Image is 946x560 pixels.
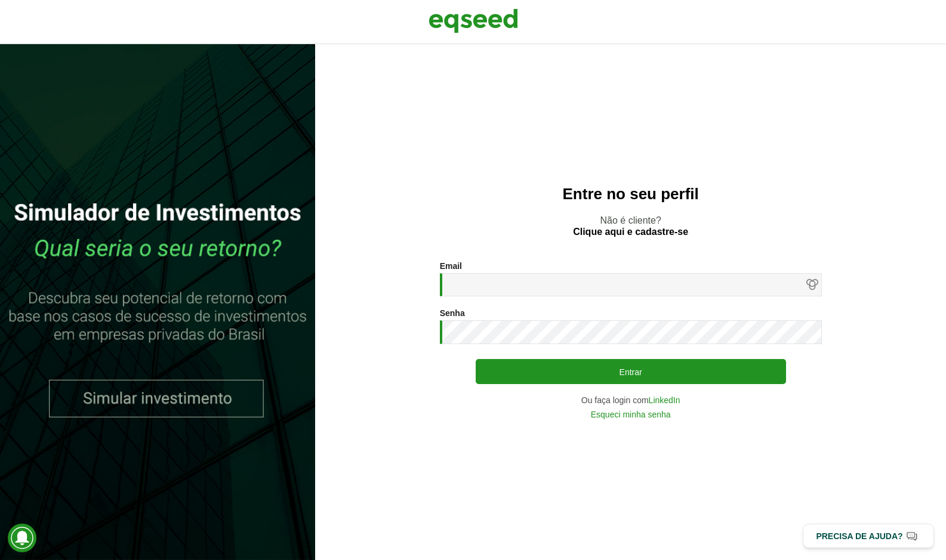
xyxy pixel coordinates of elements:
p: Não é cliente? [339,215,922,237]
a: Clique aqui e cadastre-se [573,227,688,237]
a: LinkedIn [649,396,680,404]
h2: Entre no seu perfil [339,185,922,203]
div: Ou faça login com [440,396,822,404]
button: Entrar [476,359,786,384]
label: Senha [440,309,465,317]
img: EqSeed Logo [429,6,518,36]
label: Email [440,262,462,270]
a: Esqueci minha senha [591,410,671,419]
